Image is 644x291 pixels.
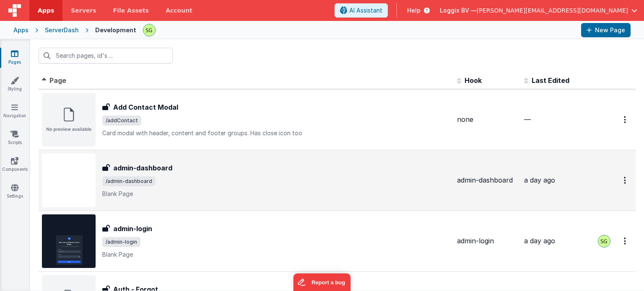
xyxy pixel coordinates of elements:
[335,3,388,18] button: AI Assistant
[102,190,450,198] p: Blank Page
[293,273,351,291] iframe: Marker.io feedback button
[349,6,382,15] span: AI Assistant
[113,102,178,112] h3: Add Contact Modal
[581,23,631,37] button: New Page
[102,250,450,259] p: Blank Page
[457,115,517,124] div: none
[39,48,173,64] input: Search pages, id's ...
[619,111,632,128] button: Options
[457,236,517,246] div: admin-login
[49,76,66,85] span: Page
[477,6,628,15] span: [PERSON_NAME][EMAIL_ADDRESS][DOMAIN_NAME]
[71,6,96,15] span: Servers
[598,235,610,247] img: 497ae24fd84173162a2d7363e3b2f127
[524,176,555,184] span: a day ago
[524,115,531,124] span: —
[532,76,569,85] span: Last Edited
[102,116,141,126] span: /addContact
[619,232,632,250] button: Options
[113,6,149,15] span: File Assets
[45,26,79,34] div: ServerDash
[465,76,482,85] span: Hook
[524,237,555,245] span: a day ago
[440,6,477,15] span: Loggix BV —
[440,6,637,15] button: Loggix BV — [PERSON_NAME][EMAIL_ADDRESS][DOMAIN_NAME]
[113,163,172,173] h3: admin-dashboard
[95,26,136,34] div: Development
[619,172,632,189] button: Options
[38,6,54,15] span: Apps
[102,176,156,186] span: /admin-dashboard
[143,24,155,36] img: 497ae24fd84173162a2d7363e3b2f127
[113,224,152,234] h3: admin-login
[407,6,421,15] span: Help
[102,237,140,247] span: /admin-login
[13,26,29,34] div: Apps
[457,175,517,185] div: admin-dashboard
[102,129,450,137] p: Card modal with header, content and footer groups. Has close icon too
